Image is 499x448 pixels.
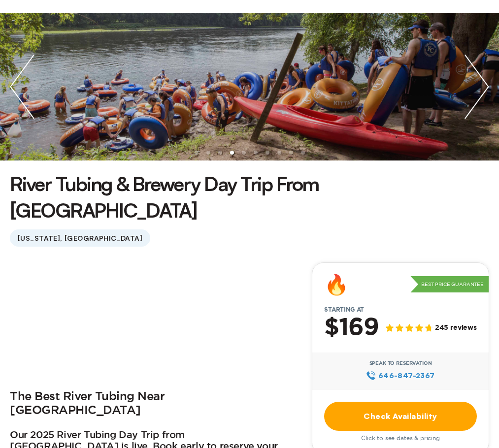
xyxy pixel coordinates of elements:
div: 🔥 [324,275,349,294]
h2: $169 [324,315,379,341]
span: [US_STATE], [GEOGRAPHIC_DATA] [10,229,150,247]
p: Best Price Guarantee [410,276,489,293]
li: slide item 3 [218,151,222,155]
li: slide item 7 [266,151,269,155]
li: slide item 9 [289,151,293,155]
a: 646‍-847‍-2367 [366,370,434,381]
li: slide item 6 [254,151,258,155]
li: slide item 8 [277,151,281,155]
a: Check Availability [324,402,477,431]
span: 646‍-847‍-2367 [378,370,435,381]
li: slide item 5 [242,151,246,155]
h2: The Best River Tubing Near [GEOGRAPHIC_DATA] [10,390,282,418]
h1: River Tubing & Brewery Day Trip From [GEOGRAPHIC_DATA] [10,170,489,224]
li: slide item 2 [206,151,210,155]
span: Click to see dates & pricing [361,435,440,442]
span: Starting at [312,306,376,313]
span: 245 reviews [435,324,477,332]
img: next slide / item [455,13,499,160]
li: slide item 10 [301,151,305,155]
span: Speak to Reservation [369,360,432,366]
li: slide item 1 [195,151,199,155]
li: slide item 4 [230,151,234,155]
